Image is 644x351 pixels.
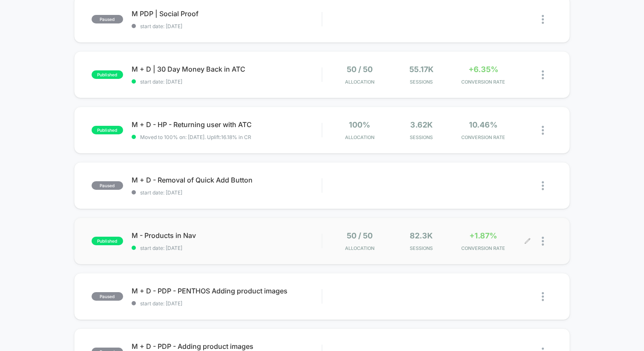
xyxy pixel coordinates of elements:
[469,231,497,240] span: +1.87%
[349,120,370,129] span: 100%
[132,245,322,251] span: start date: [DATE]
[347,231,373,240] span: 50 / 50
[542,292,544,301] img: close
[345,134,374,140] span: Allocation
[347,65,373,74] span: 50 / 50
[542,126,544,135] img: close
[454,79,512,85] span: CONVERSION RATE
[92,237,123,245] span: published
[92,15,123,23] span: paused
[140,134,251,140] span: Moved to 100% on: [DATE] . Uplift: 16.18% in CR
[410,231,433,240] span: 82.3k
[92,126,123,134] span: published
[92,70,123,79] span: published
[132,287,322,295] span: M + D - PDP - PENTHOS Adding product images
[132,78,322,85] span: start date: [DATE]
[132,231,322,240] span: M - Products in Nav
[132,9,322,18] span: M PDP | Social Proof
[393,134,450,140] span: Sessions
[132,120,322,129] span: M + D - HP - Returning user with ATC
[542,70,544,79] img: close
[469,120,497,129] span: 10.46%
[92,181,123,190] span: paused
[454,134,512,140] span: CONVERSION RATE
[542,15,544,24] img: close
[393,245,450,251] span: Sessions
[132,300,322,307] span: start date: [DATE]
[132,65,322,73] span: M + D | 30 Day Money Back in ATC
[132,342,322,351] span: M + D - PDP - Adding product images
[454,245,512,251] span: CONVERSION RATE
[345,245,374,251] span: Allocation
[409,65,434,74] span: 55.17k
[132,23,322,29] span: start date: [DATE]
[92,292,123,301] span: paused
[132,176,322,184] span: M + D - Removal of Quick Add Button
[542,237,544,246] img: close
[410,120,433,129] span: 3.62k
[132,189,322,196] span: start date: [DATE]
[469,65,498,74] span: +6.35%
[393,79,450,85] span: Sessions
[345,79,374,85] span: Allocation
[542,181,544,190] img: close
